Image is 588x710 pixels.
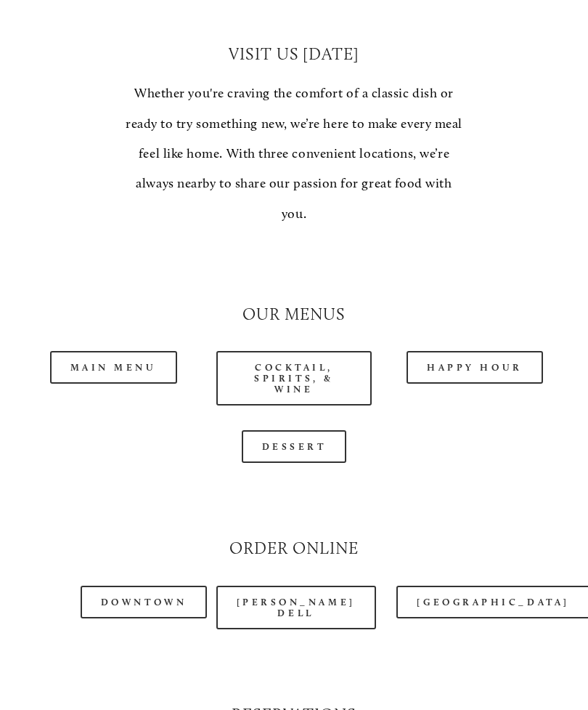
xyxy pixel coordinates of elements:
a: Cocktail, Spirits, & Wine [216,351,372,406]
h2: Our Menus [36,303,553,326]
a: Dessert [242,430,347,463]
a: Main Menu [50,351,177,384]
p: Whether you're craving the comfort of a classic dish or ready to try something new, we’re here to... [126,78,462,229]
a: Downtown [81,586,207,618]
a: [PERSON_NAME] Dell [216,586,376,629]
h2: Order Online [36,537,553,560]
a: Happy Hour [407,351,543,384]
